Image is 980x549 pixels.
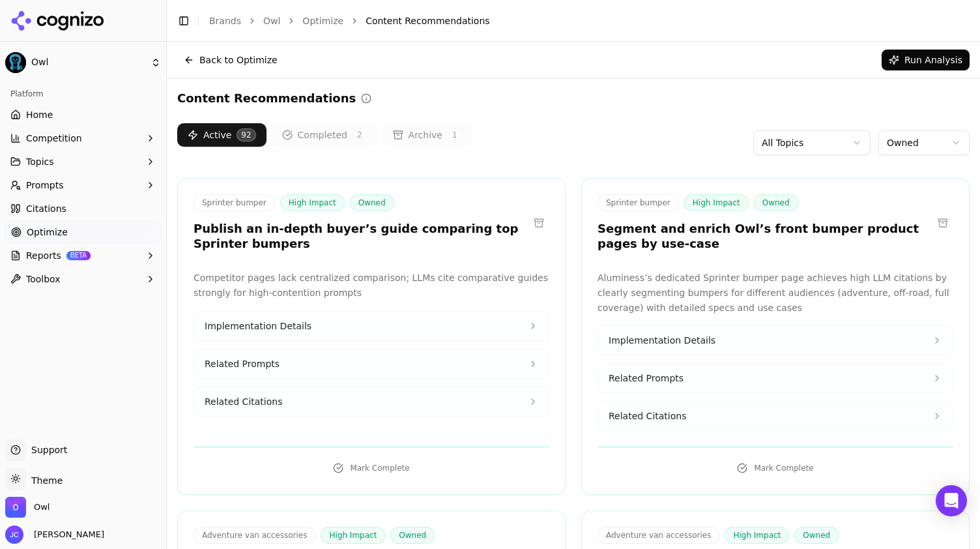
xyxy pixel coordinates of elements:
div: Open Intercom Messenger [936,485,967,516]
a: Citations [5,198,161,219]
button: Archive recommendation [932,213,953,233]
span: Adventure van accessories [194,527,315,544]
button: ReportsBETA [5,245,161,266]
span: Owned [794,527,839,544]
span: Implementation Details [609,334,715,347]
span: High Impact [280,194,345,211]
span: Owned [390,527,435,544]
a: Optimize [5,222,161,243]
a: Home [5,104,161,125]
button: Related Citations [598,402,953,430]
button: Competition [5,128,161,149]
h3: Segment and enrich Owl’s front bumper product pages by use-case [598,222,932,251]
button: Mark Complete [598,458,953,479]
img: Owl [5,52,26,73]
span: Related Prompts [205,357,280,370]
button: Related Prompts [194,349,549,378]
a: Owl [263,14,280,27]
span: Toolbox [26,273,61,286]
span: Competition [26,132,82,145]
span: Reports [26,249,61,262]
span: 2 [353,128,367,141]
span: Content Recommendations [366,14,489,27]
span: Related Citations [205,395,282,408]
span: Adventure van accessories [598,527,719,544]
span: Theme [26,475,63,486]
span: Prompts [26,179,64,192]
button: Run Analysis [882,50,970,70]
p: Competitor pages lack centralized comparison; LLMs cite comparative guides strongly for high-cont... [194,271,549,301]
h2: Content Recommendations [177,89,356,108]
span: 92 [237,128,255,141]
button: Topics [5,151,161,172]
button: Related Citations [194,387,549,416]
span: Owned [350,194,394,211]
span: Related Prompts [609,372,684,385]
p: Aluminess’s dedicated Sprinter bumper page achieves high LLM citations by clearly segmenting bump... [598,271,953,315]
img: Jeff Clemishaw [5,526,23,544]
button: Completed2 [272,123,377,147]
span: High Impact [725,527,789,544]
span: Support [26,443,67,456]
span: Implementation Details [205,319,311,333]
button: Active92 [177,123,267,147]
span: High Impact [684,194,749,211]
a: Optimize [302,14,343,27]
button: Archive1 [382,123,472,147]
button: Archive recommendation [528,213,549,233]
button: Related Prompts [598,364,953,393]
span: Citations [26,202,66,215]
button: Mark Complete [194,458,549,479]
span: Owl [31,57,145,68]
button: Open organization switcher [5,497,50,518]
span: Home [26,108,53,121]
span: Sprinter bumper [598,194,679,211]
nav: breadcrumb [209,14,944,27]
a: Brands [209,16,241,26]
button: Toolbox [5,269,161,289]
h3: Publish an in-depth buyer’s guide comparing top Sprinter bumpers [194,222,528,251]
img: Owl [5,497,26,518]
span: [PERSON_NAME] [29,529,104,541]
button: Implementation Details [194,312,549,340]
span: Related Citations [609,409,686,423]
span: 1 [448,128,462,141]
span: BETA [66,251,91,260]
span: Sprinter bumper [194,194,275,211]
span: Owned [754,194,798,211]
button: Open user button [5,526,104,544]
span: High Impact [321,527,385,544]
button: Implementation Details [598,326,953,355]
span: Optimize [27,226,68,239]
button: Back to Optimize [177,50,284,70]
div: Platform [5,83,161,104]
button: Prompts [5,175,161,196]
span: Topics [26,155,54,168]
span: Owl [34,501,50,513]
